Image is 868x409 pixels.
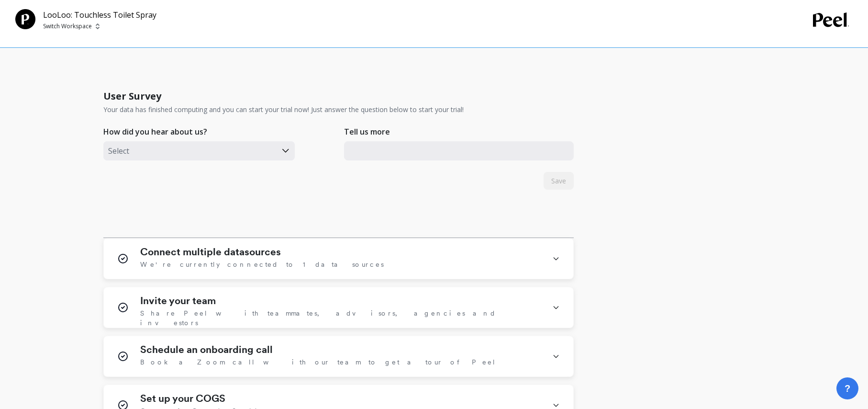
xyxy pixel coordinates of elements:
h1: Set up your COGS [140,393,225,404]
p: Tell us more [344,126,390,137]
span: Share Peel with teammates, advisors, agencies and investors [140,308,541,328]
h1: Connect multiple datasources [140,246,281,258]
h1: Invite your team [140,295,216,307]
p: How did you hear about us? [103,126,207,137]
h1: Schedule an onboarding call [140,344,273,355]
span: We're currently connected to 1 data sources [140,260,384,269]
h1: User Survey [103,90,161,103]
span: ? [845,382,850,395]
img: picker [96,23,100,30]
span: Book a Zoom call with our team to get a tour of Peel [140,357,496,367]
p: LooLoo: Touchless Toilet Spray [43,9,156,21]
p: Switch Workspace [43,23,92,30]
img: Team Profile [15,9,35,29]
p: Your data has finished computing and you can start your trial now! Just answer the question below... [103,105,464,114]
button: ? [836,377,858,399]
